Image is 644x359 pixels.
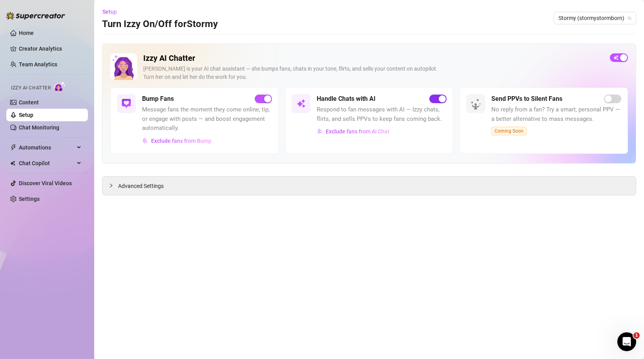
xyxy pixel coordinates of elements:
a: Team Analytics [19,61,57,67]
span: No reply from a fan? Try a smart, personal PPV — a better alternative to mass messages. [491,105,621,124]
span: Izzy AI Chatter [11,84,51,92]
span: Automations [19,141,75,154]
span: Chat Copilot [19,157,75,169]
span: 1 [633,332,640,339]
span: team [627,16,632,20]
button: Exclude fans from AI Chat [317,125,390,138]
div: [PERSON_NAME] is your AI chat assistant — she bumps fans, chats in your tone, flirts, and sells y... [143,65,604,81]
a: Chat Monitoring [19,124,59,131]
img: svg%3e [142,138,148,144]
img: AI Chatter [54,81,66,93]
span: thunderbolt [10,144,16,151]
img: svg%3e [317,129,323,134]
span: Message fans the moment they come online, tip, or engage with posts — and boost engagement automa... [142,105,272,133]
div: collapsed [109,181,118,190]
a: Creator Analytics [19,42,82,55]
h5: Send PPVs to Silent Fans [491,94,562,104]
span: Advanced Settings [118,182,164,190]
span: Exclude fans from Bump [151,138,212,144]
img: svg%3e [296,99,306,108]
a: Settings [19,196,40,202]
h3: Turn Izzy On/Off for Stormy [102,18,218,31]
img: Chat Copilot [10,160,15,166]
span: Exclude fans from AI Chat [326,128,390,135]
h5: Bump Fans [142,94,174,104]
a: Home [19,30,34,36]
span: Respond to fan messages with AI — Izzy chats, flirts, and sells PPVs to keep fans coming back. [317,105,447,124]
span: Setup [102,9,117,15]
a: Setup [19,112,33,118]
h5: Handle Chats with AI [317,94,376,104]
img: logo-BBDzfeDw.svg [6,12,65,20]
a: Content [19,99,39,106]
span: Coming Soon [491,127,527,135]
span: collapsed [109,183,113,188]
button: Exclude fans from Bump [142,135,212,147]
a: Discover Viral Videos [19,180,72,186]
span: Stormy (stormystormborn) [558,12,631,24]
img: Izzy AI Chatter [110,53,137,80]
img: svg%3e [122,99,131,108]
button: Setup [102,5,123,18]
img: silent-fans-ppv-o-N6Mmdf.svg [471,98,483,111]
iframe: Intercom live chat [617,332,636,351]
h2: Izzy AI Chatter [143,53,604,63]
